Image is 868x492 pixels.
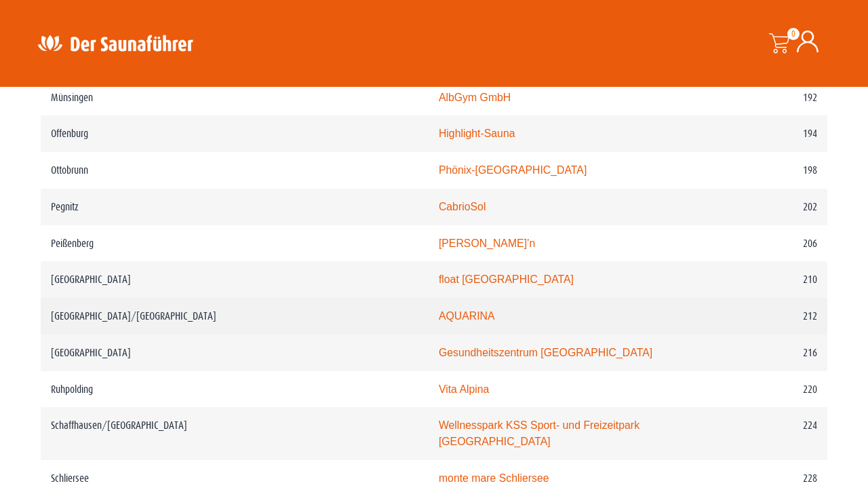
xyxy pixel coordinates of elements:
a: Highlight-Sauna [439,128,515,139]
td: 202 [704,189,827,225]
a: AlbGym GmbH [439,92,511,103]
td: Schaffhausen/[GEOGRAPHIC_DATA] [41,407,429,460]
td: Ruhpolding [41,371,429,408]
td: [GEOGRAPHIC_DATA] [41,335,429,371]
td: 220 [704,371,827,408]
span: 0 [787,28,800,40]
td: [GEOGRAPHIC_DATA] [41,261,429,298]
td: 198 [704,152,827,189]
td: 212 [704,298,827,335]
a: CabrioSol [439,201,486,212]
td: [GEOGRAPHIC_DATA]/[GEOGRAPHIC_DATA] [41,298,429,335]
a: Wellnesspark KSS Sport- und Freizeitpark [GEOGRAPHIC_DATA] [439,419,639,447]
td: 216 [704,335,827,371]
td: Ottobrunn [41,152,429,189]
a: AQUARINA [439,310,495,322]
a: [PERSON_NAME]’n [439,238,536,249]
a: Gesundheitszentrum [GEOGRAPHIC_DATA] [439,347,652,358]
td: Münsingen [41,79,429,116]
td: Pegnitz [41,189,429,225]
a: Phönix-[GEOGRAPHIC_DATA] [439,164,587,176]
td: 194 [704,115,827,152]
a: float [GEOGRAPHIC_DATA] [439,273,574,285]
td: Offenburg [41,115,429,152]
td: 206 [704,225,827,262]
td: 192 [704,79,827,116]
td: 224 [704,407,827,460]
td: 210 [704,261,827,298]
a: Vita Alpina [439,383,490,395]
td: Peißenberg [41,225,429,262]
a: monte mare Schliersee [439,472,549,484]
